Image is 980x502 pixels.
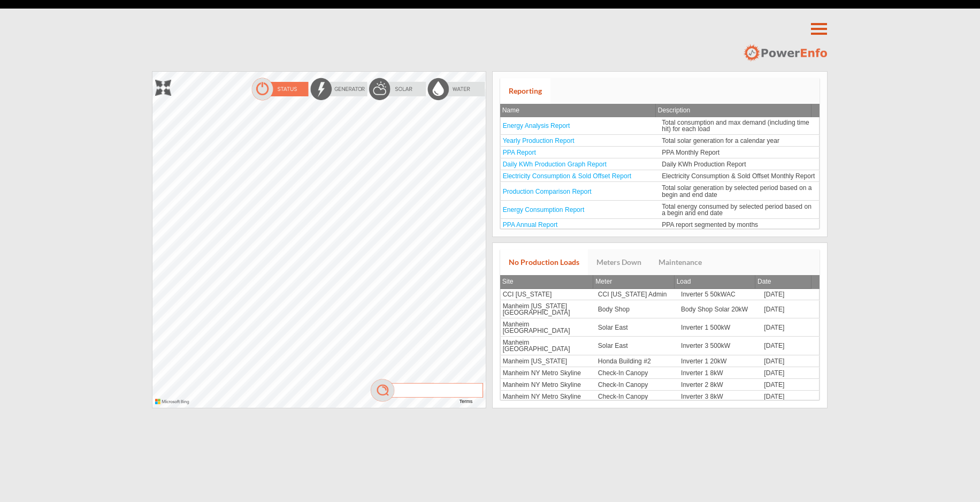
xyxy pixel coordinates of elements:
[500,379,596,391] td: Manheim NY Metro Skyline
[500,337,596,355] td: Manheim [GEOGRAPHIC_DATA]
[596,289,679,300] td: CCI [US_STATE] Admin
[660,117,820,135] td: Total consumption and max demand (including time hit) for each load
[660,182,820,200] td: Total solar generation by selected period based on a begin and end date
[762,337,820,355] td: [DATE]
[503,122,570,130] a: Energy Analysis Report
[658,107,691,114] span: Description
[595,278,612,285] span: Meter
[427,77,486,101] img: waterOff.png
[588,249,650,275] a: Meters Down
[596,337,679,355] td: Solar East
[503,137,575,144] a: Yearly Production Report
[762,391,820,402] td: [DATE]
[679,391,762,402] td: Inverter 3 8kW
[503,188,592,195] a: Production Comparison Report
[500,78,550,104] a: Reporting
[656,104,811,117] th: Description
[596,355,679,367] td: Honda Building #2
[660,158,820,170] td: Daily KWh Production Report
[503,206,585,214] a: Energy Consumption Report
[660,219,820,231] td: PPA report segmented by months
[660,135,820,147] td: Total solar generation for a calendar year
[679,367,762,379] td: Inverter 1 8kW
[503,172,631,180] a: Electricity Consumption & Sold Offset Report
[679,318,762,337] td: Inverter 1 500kW
[500,104,656,117] th: Name
[660,147,820,158] td: PPA Monthly Report
[677,278,691,285] span: Load
[679,355,762,367] td: Inverter 1 20kW
[679,337,762,355] td: Inverter 3 500kW
[593,275,674,289] th: Meter
[503,221,558,229] a: PPA Annual Report
[500,318,596,337] td: Manheim [GEOGRAPHIC_DATA]
[762,367,820,379] td: [DATE]
[503,161,607,168] a: Daily KWh Production Graph Report
[500,249,588,275] a: No Production Loads
[679,379,762,391] td: Inverter 2 8kW
[596,318,679,337] td: Solar East
[596,367,679,379] td: Check-In Canopy
[500,391,596,402] td: Manheim NY Metro Skyline
[502,107,519,114] span: Name
[679,300,762,318] td: Body Shop Solar 20kW
[762,379,820,391] td: [DATE]
[500,300,596,318] td: Manheim [US_STATE][GEOGRAPHIC_DATA]
[503,149,536,156] a: PPA Report
[502,278,514,285] span: Site
[596,300,679,318] td: Body Shop
[679,289,762,300] td: Inverter 5 50kWAC
[762,318,820,337] td: [DATE]
[762,300,820,318] td: [DATE]
[743,44,827,62] img: logo
[762,289,820,300] td: [DATE]
[368,77,427,101] img: solarOff.png
[309,77,368,101] img: energyOff.png
[650,249,710,275] a: Maintenance
[155,401,192,405] a: Microsoft Bing
[675,275,755,289] th: Load
[660,170,820,182] td: Electricity Consumption & Sold Offset Monthly Report
[596,379,679,391] td: Check-In Canopy
[500,355,596,367] td: Manheim [US_STATE]
[755,275,811,289] th: Date
[757,278,771,285] span: Date
[596,391,679,402] td: Check-In Canopy
[500,289,596,300] td: CCI [US_STATE]
[500,367,596,379] td: Manheim NY Metro Skyline
[762,355,820,367] td: [DATE]
[500,275,594,289] th: Site
[155,80,171,96] img: zoom.png
[660,201,820,219] td: Total energy consumed by selected period based on a begin and end date
[369,378,486,402] img: mag.png
[250,77,309,101] img: statusOn.png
